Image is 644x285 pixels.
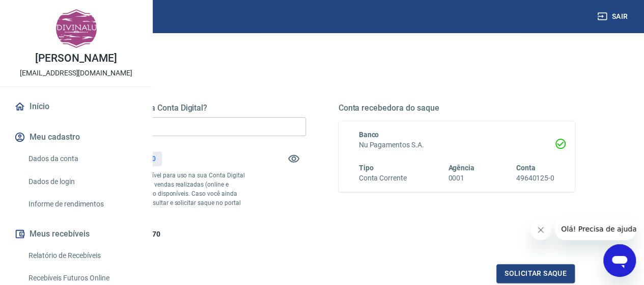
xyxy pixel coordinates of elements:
h5: Quanto deseja sacar da Conta Digital? [69,103,306,113]
button: Sair [595,7,632,26]
span: R$ 399,70 [128,230,160,238]
span: Conta [516,164,535,172]
iframe: Botão para abrir a janela de mensagens [603,244,636,277]
h6: 49640125-0 [516,173,554,184]
span: Agência [448,164,474,172]
a: Início [12,95,140,118]
h6: 0001 [448,173,474,184]
button: Solicitar saque [496,264,575,283]
h5: Conta recebedora do saque [339,103,575,113]
p: [EMAIL_ADDRESS][DOMAIN_NAME] [20,68,132,79]
span: Tipo [359,164,374,172]
h6: Conta Corrente [359,173,407,184]
span: Banco [359,131,379,139]
a: Dados da conta [24,148,140,169]
p: R$ 399,70 [124,153,156,164]
a: Informe de rendimentos [24,194,140,215]
iframe: Mensagem da empresa [555,218,636,240]
button: Meus recebíveis [12,223,140,245]
span: Olá! Precisa de ajuda? [6,7,86,15]
p: *Corresponde ao saldo disponível para uso na sua Conta Digital Vindi. Incluindo os valores das ve... [69,171,246,217]
button: Meu cadastro [12,126,140,148]
img: b926fe49-2b3f-4e19-9a9c-cad6fc165b4f.jpeg [56,8,97,49]
h6: Nu Pagamentos S.A. [359,140,555,150]
a: Relatório de Recebíveis [24,245,140,266]
p: [PERSON_NAME] [35,53,117,64]
a: Dados de login [24,171,140,192]
iframe: Fechar mensagem [530,220,551,240]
